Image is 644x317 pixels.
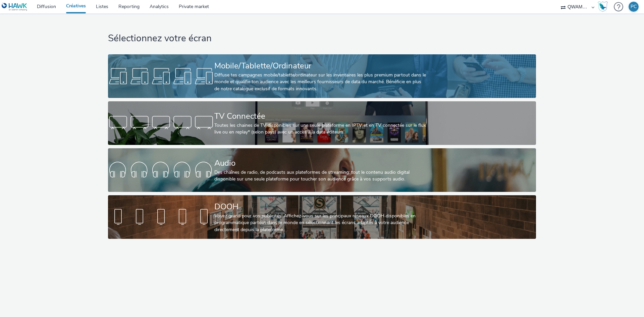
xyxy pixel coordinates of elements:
img: undefined Logo [2,3,28,11]
img: Hawk Academy [598,1,608,12]
a: Hawk Academy [598,1,610,12]
a: Mobile/Tablette/OrdinateurDiffuse tes campagnes mobile/tablette/ordinateur sur les inventaires le... [108,54,536,98]
div: Toutes les chaines de TV disponibles sur une seule plateforme en IPTV et en TV connectée sur le f... [214,122,427,136]
div: TV Connectée [214,110,427,122]
div: Audio [214,157,427,169]
div: Mobile/Tablette/Ordinateur [214,60,427,72]
a: TV ConnectéeToutes les chaines de TV disponibles sur une seule plateforme en IPTV et en TV connec... [108,101,536,145]
div: Voyez grand pour vos publicités! Affichez-vous sur les principaux réseaux DOOH disponibles en pro... [214,213,427,233]
div: Des chaînes de radio, de podcasts aux plateformes de streaming: tout le contenu audio digital dis... [214,169,427,183]
div: PC [631,2,637,12]
a: DOOHVoyez grand pour vos publicités! Affichez-vous sur les principaux réseaux DOOH disponibles en... [108,195,536,239]
a: AudioDes chaînes de radio, de podcasts aux plateformes de streaming: tout le contenu audio digita... [108,148,536,192]
div: Diffuse tes campagnes mobile/tablette/ordinateur sur les inventaires les plus premium partout dan... [214,72,427,92]
div: DOOH [214,201,427,213]
h1: Sélectionnez votre écran [108,32,536,45]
